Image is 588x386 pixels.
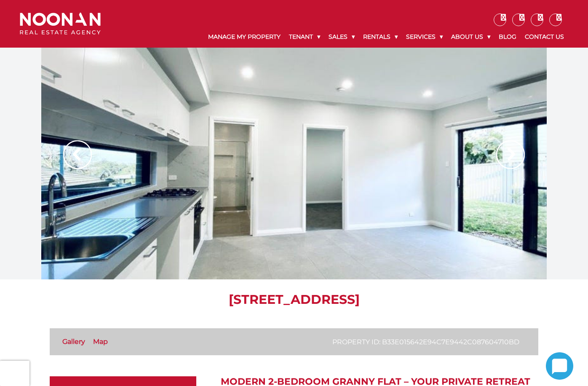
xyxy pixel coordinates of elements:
a: Gallery [62,338,85,346]
img: Arrow slider [63,140,92,169]
img: Noonan Real Estate Agency [20,13,101,35]
a: Services [402,26,447,48]
a: Rentals [359,26,402,48]
p: Property ID: b33e015642e94c7e9442c087604710bd [332,337,519,347]
img: Arrow slider [496,140,525,169]
a: About Us [447,26,494,48]
a: Blog [494,26,521,48]
a: Tenant [285,26,324,48]
h1: [STREET_ADDRESS] [50,292,538,307]
a: Map [93,338,108,346]
a: Contact Us [521,26,568,48]
a: Sales [324,26,359,48]
a: Manage My Property [204,26,285,48]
